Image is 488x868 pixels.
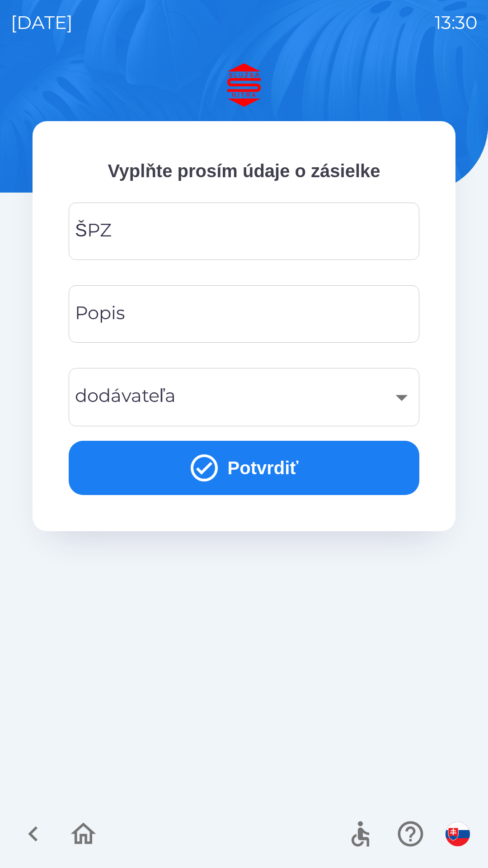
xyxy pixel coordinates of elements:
p: Vyplňte prosím údaje o zásielke [69,157,419,184]
p: 13:30 [435,9,477,36]
img: sk flag [446,822,470,846]
img: Logo [33,63,455,107]
p: [DATE] [11,9,73,36]
button: Potvrdiť [69,441,419,495]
